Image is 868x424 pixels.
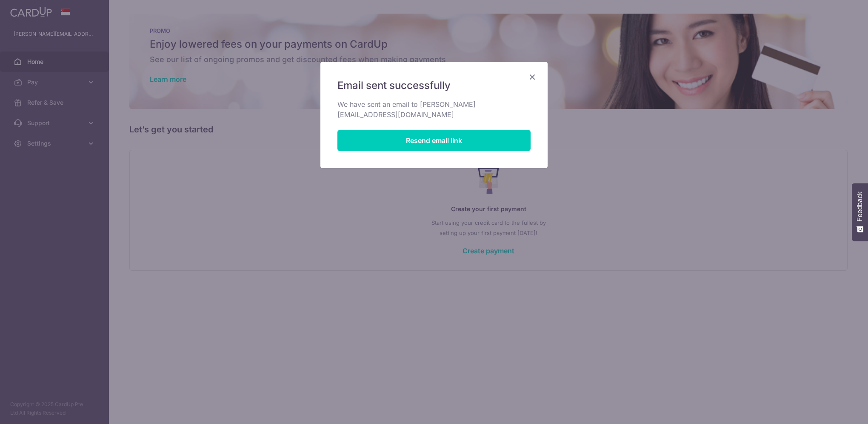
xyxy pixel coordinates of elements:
[814,398,859,420] iframe: Opens a widget where you can find more information
[337,130,531,151] button: Resend email link
[852,183,868,241] button: Feedback - Show survey
[856,192,864,221] span: Feedback
[527,72,537,82] button: Close
[337,79,451,92] span: Email sent successfully
[337,99,531,120] p: We have sent an email to [PERSON_NAME][EMAIL_ADDRESS][DOMAIN_NAME]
